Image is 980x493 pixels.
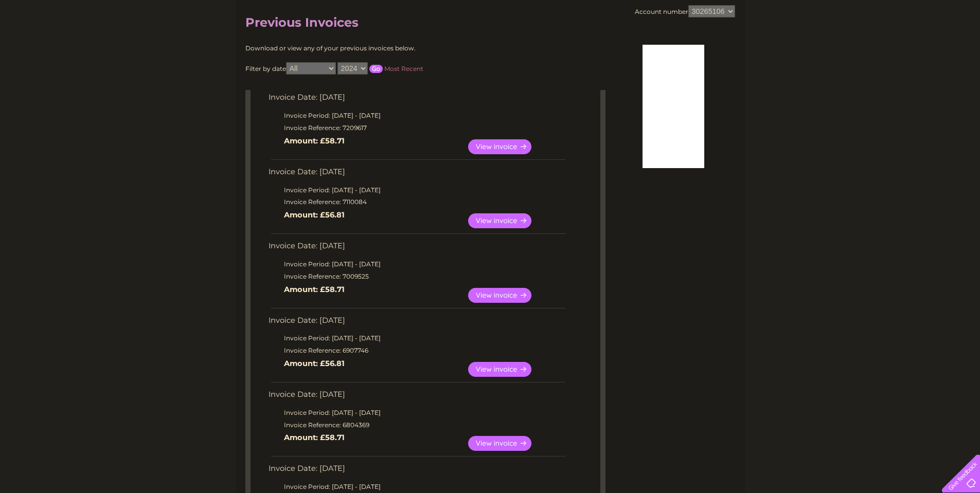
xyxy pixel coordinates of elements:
a: Log out [946,44,970,51]
a: Download [549,213,562,228]
td: Invoice Period: [DATE] - [DATE] [266,109,567,122]
h2: Previous Invoices [245,15,735,35]
td: Invoice Reference: 7009525 [266,270,567,283]
td: Invoice Period: [DATE] - [DATE] [266,332,567,344]
td: Invoice Period: [DATE] - [DATE] [266,481,567,493]
td: Invoice Reference: 7209617 [266,122,567,134]
td: Invoice Date: [DATE] [266,314,567,333]
a: Download [549,139,562,154]
a: View [468,362,544,377]
b: Amount: £56.81 [284,210,345,220]
div: Account number [635,5,735,17]
td: Invoice Date: [DATE] [266,239,567,258]
td: Invoice Period: [DATE] - [DATE] [266,184,567,196]
a: View [468,288,544,303]
td: Invoice Reference: 7110084 [266,196,567,208]
div: Clear Business is a trading name of Verastar Limited (registered in [GEOGRAPHIC_DATA] No. 3667643... [247,6,734,50]
a: Contact [912,44,937,51]
a: Download [549,362,562,377]
a: 0333 014 3131 [786,5,857,18]
td: Invoice Date: [DATE] [266,165,567,184]
img: logo.png [34,27,87,58]
a: Download [549,288,562,303]
b: Amount: £58.71 [284,285,345,294]
a: Most Recent [384,65,423,72]
a: Blog [890,44,905,51]
td: Invoice Period: [DATE] - [DATE] [266,407,567,419]
div: Download or view any of your previous invoices below. [245,45,515,52]
a: View [468,436,544,451]
a: View [468,213,544,228]
b: Amount: £56.81 [284,359,345,368]
b: Amount: £58.71 [284,433,345,442]
td: Invoice Date: [DATE] [266,462,567,481]
div: Filter by date [245,62,515,75]
a: View [468,139,544,154]
a: Energy [825,44,847,51]
a: Water [799,44,818,51]
a: Download [549,436,562,451]
a: Telecoms [853,44,884,51]
td: Invoice Period: [DATE] - [DATE] [266,258,567,270]
b: Amount: £58.71 [284,136,345,145]
td: Invoice Date: [DATE] [266,90,567,109]
td: Invoice Reference: 6907746 [266,344,567,357]
td: Invoice Reference: 6804369 [266,419,567,431]
td: Invoice Date: [DATE] [266,388,567,407]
